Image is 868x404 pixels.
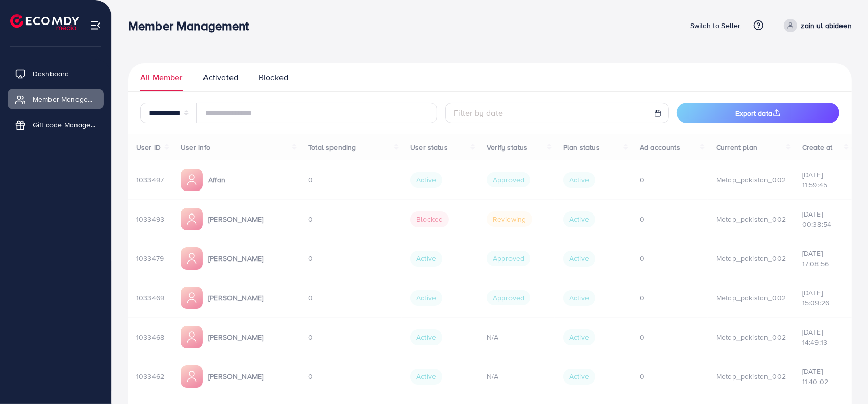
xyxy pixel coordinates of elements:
h3: Member Management [128,18,258,33]
span: Filter by date [454,107,503,118]
span: Gift code Management [33,120,96,130]
span: All Member [140,72,183,83]
span: Export data [736,108,781,118]
a: zain ul abideen [780,19,852,32]
a: Member Management [8,89,104,109]
a: Gift code Management [8,114,104,135]
iframe: Chat [825,358,860,396]
span: Activated [203,72,238,83]
span: Blocked [259,72,288,83]
a: Dashboard [8,63,104,84]
p: Switch to Seller [690,19,741,32]
img: logo [10,14,79,30]
span: Dashboard [33,68,69,79]
button: Export data [677,103,839,123]
img: menu [90,19,101,31]
span: Member Management [33,94,96,104]
p: zain ul abideen [801,19,852,32]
